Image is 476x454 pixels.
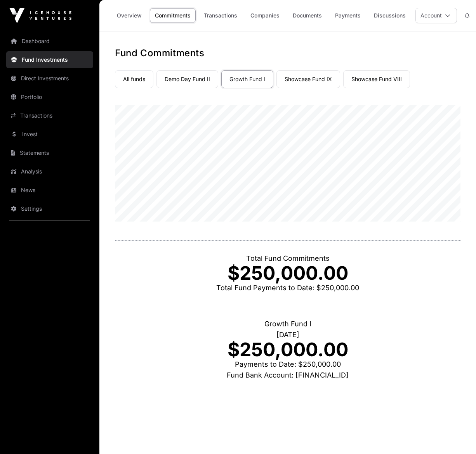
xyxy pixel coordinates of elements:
[9,8,71,23] img: Icehouse Ventures Logo
[115,70,153,88] a: All funds
[115,253,460,264] p: Total Fund Commitments
[343,70,410,88] a: Showcase Fund VIII
[156,70,218,88] a: Demo Day Fund II
[6,33,93,50] a: Dashboard
[245,8,285,23] a: Companies
[6,51,93,68] a: Fund Investments
[6,200,93,217] a: Settings
[115,319,460,329] p: Growth Fund I
[6,182,93,199] a: News
[115,370,460,381] p: Fund Bank Account: [FINANCIAL_ID]
[6,88,93,106] a: Portfolio
[6,126,93,143] a: Invest
[115,264,460,282] p: $250,000.00
[115,359,460,370] p: Payments to Date: $250,000.00
[6,70,93,87] a: Direct Investments
[288,8,327,23] a: Documents
[150,8,196,23] a: Commitments
[330,8,366,23] a: Payments
[112,8,147,23] a: Overview
[6,163,93,180] a: Analysis
[199,8,242,23] a: Transactions
[115,282,460,293] p: Total Fund Payments to Date: $250,000.00
[369,8,411,23] a: Discussions
[115,47,460,59] h1: Fund Commitments
[6,144,93,161] a: Statements
[115,340,460,359] p: $250,000.00
[415,8,457,23] button: Account
[6,107,93,124] a: Transactions
[221,70,273,88] a: Growth Fund I
[115,329,460,340] p: [DATE]
[276,70,340,88] a: Showcase Fund IX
